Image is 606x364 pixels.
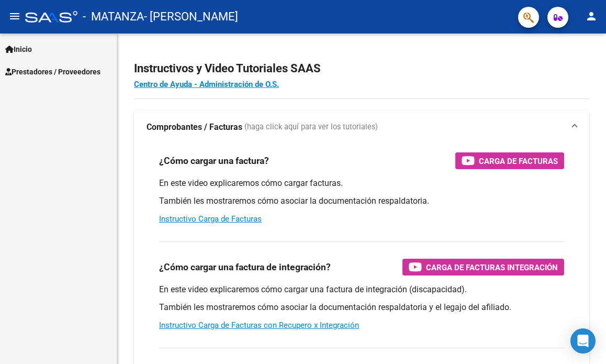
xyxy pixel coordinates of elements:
[570,328,596,354] div: Open Intercom Messenger
[134,111,589,144] mat-expansion-panel-header: Comprobantes / Facturas (haga click aquí para ver los tutoriales)
[244,122,378,133] span: (haga click aquí para ver los tutoriales)
[134,80,279,89] a: Centro de Ayuda - Administración de O.S.
[5,66,100,78] span: Prestadores / Proveedores
[147,122,242,133] strong: Comprobantes / Facturas
[159,153,269,168] h3: ¿Cómo cargar una factura?
[159,284,564,295] p: En este video explicaremos cómo cargar una factura de integración (discapacidad).
[159,302,564,313] p: También les mostraremos cómo asociar la documentación respaldatoria y el legajo del afiliado.
[159,260,331,274] h3: ¿Cómo cargar una factura de integración?
[5,43,32,55] span: Inicio
[402,259,564,275] button: Carga de Facturas Integración
[159,214,262,224] a: Instructivo Carga de Facturas
[455,152,564,169] button: Carga de Facturas
[159,321,359,330] a: Instructivo Carga de Facturas con Recupero x Integración
[159,178,564,189] p: En este video explicaremos cómo cargar facturas.
[585,10,598,23] mat-icon: person
[426,261,558,274] span: Carga de Facturas Integración
[144,5,238,28] span: - [PERSON_NAME]
[134,59,589,79] h2: Instructivos y Video Tutoriales SAAS
[8,10,21,23] mat-icon: menu
[479,155,558,168] span: Carga de Facturas
[159,195,564,207] p: También les mostraremos cómo asociar la documentación respaldatoria.
[83,5,144,28] span: - MATANZA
